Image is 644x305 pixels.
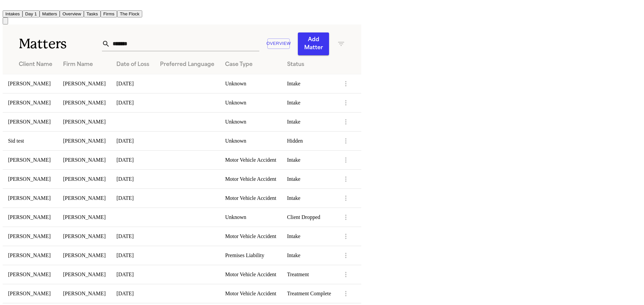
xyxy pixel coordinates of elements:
[111,169,155,188] td: [DATE]
[84,11,101,16] a: Tasks
[63,61,106,69] div: Firm Name
[3,3,11,9] img: Finch Logo
[282,74,336,93] td: Intake
[3,4,11,10] a: Home
[3,74,58,93] td: [PERSON_NAME]
[220,246,282,265] td: Premises Liability
[111,227,155,246] td: [DATE]
[111,93,155,112] td: [DATE]
[282,246,336,265] td: Intake
[282,169,336,188] td: Intake
[111,131,155,150] td: [DATE]
[60,10,84,17] button: Overview
[282,284,336,303] td: Treatment Complete
[40,11,60,16] a: Matters
[101,11,117,16] a: Firms
[160,61,214,69] div: Preferred Language
[58,93,111,112] td: [PERSON_NAME]
[220,93,282,112] td: Unknown
[58,169,111,188] td: [PERSON_NAME]
[220,265,282,284] td: Motor Vehicle Accident
[220,227,282,246] td: Motor Vehicle Accident
[58,284,111,303] td: [PERSON_NAME]
[267,39,290,49] button: Overview
[220,131,282,150] td: Unknown
[58,188,111,208] td: [PERSON_NAME]
[111,74,155,93] td: [DATE]
[58,208,111,227] td: [PERSON_NAME]
[58,112,111,131] td: [PERSON_NAME]
[19,35,102,52] h1: Matters
[225,61,276,69] div: Case Type
[101,10,117,17] button: Firms
[3,11,22,16] a: Intakes
[282,131,336,150] td: Hidden
[58,227,111,246] td: [PERSON_NAME]
[58,74,111,93] td: [PERSON_NAME]
[111,188,155,208] td: [DATE]
[3,284,58,303] td: [PERSON_NAME]
[58,150,111,169] td: [PERSON_NAME]
[3,93,58,112] td: [PERSON_NAME]
[3,169,58,188] td: [PERSON_NAME]
[3,208,58,227] td: [PERSON_NAME]
[282,265,336,284] td: Treatment
[282,150,336,169] td: Intake
[220,284,282,303] td: Motor Vehicle Accident
[111,150,155,169] td: [DATE]
[60,11,84,16] a: Overview
[3,227,58,246] td: [PERSON_NAME]
[220,112,282,131] td: Unknown
[111,265,155,284] td: [DATE]
[84,10,101,17] button: Tasks
[22,10,40,17] button: Day 1
[58,265,111,284] td: [PERSON_NAME]
[3,265,58,284] td: [PERSON_NAME]
[282,93,336,112] td: Intake
[19,61,52,69] div: Client Name
[220,208,282,227] td: Unknown
[282,112,336,131] td: Intake
[282,188,336,208] td: Intake
[58,131,111,150] td: [PERSON_NAME]
[58,246,111,265] td: [PERSON_NAME]
[298,32,329,55] button: Add Matter
[3,188,58,208] td: [PERSON_NAME]
[111,246,155,265] td: [DATE]
[22,11,40,16] a: Day 1
[282,208,336,227] td: Client Dropped
[3,10,22,17] button: Intakes
[3,112,58,131] td: [PERSON_NAME]
[282,227,336,246] td: Intake
[116,61,149,69] div: Date of Loss
[220,150,282,169] td: Motor Vehicle Accident
[40,10,60,17] button: Matters
[111,284,155,303] td: [DATE]
[220,188,282,208] td: Motor Vehicle Accident
[3,150,58,169] td: [PERSON_NAME]
[220,169,282,188] td: Motor Vehicle Accident
[117,11,142,16] a: The Flock
[287,61,331,69] div: Status
[117,10,142,17] button: The Flock
[220,74,282,93] td: Unknown
[3,246,58,265] td: [PERSON_NAME]
[3,131,58,150] td: Sid test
